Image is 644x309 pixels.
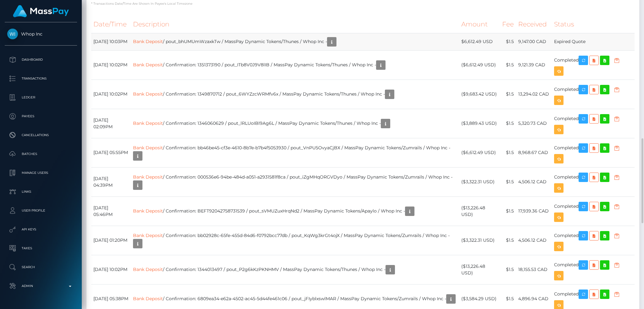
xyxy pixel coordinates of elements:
[459,16,500,33] th: Amount
[552,16,635,33] th: Status
[91,1,635,6] p: * Transactions date/time are shown in payee's local timezone
[500,138,516,167] td: $1.5
[516,255,552,284] td: 18,155.53 CAD
[459,33,500,50] td: $6,612.49 USD
[500,226,516,255] td: $1.5
[131,33,459,50] td: / pout_bhUMUmWzaxkTw / MassPay Dynamic Tokens/Thunes / Whop Inc -
[7,130,75,140] p: Cancellations
[552,167,635,196] td: Completed
[7,29,18,39] img: Whop Inc
[131,255,459,284] td: / Confirmation: 1344013497 / pout_P2g6kKzPKNHMV / MassPay Dynamic Tokens/Thunes / Whop Inc -
[91,33,131,50] td: [DATE] 10:03PM
[7,262,75,272] p: Search
[5,108,77,124] a: Payees
[459,80,500,109] td: ($9,683.42 USD)
[131,109,459,138] td: / Confirmation: 1346060629 / pout_lRLUoIBl9Ag6L / MassPay Dynamic Tokens/Thunes / Whop Inc -
[459,167,500,196] td: ($3,322.31 USD)
[133,120,163,126] a: Bank Deposit
[459,109,500,138] td: ($3,889.43 USD)
[516,16,552,33] th: Received
[13,5,69,17] img: MassPay Logo
[459,255,500,284] td: ($13,226.48 USD)
[552,50,635,80] td: Completed
[7,168,75,178] p: Manage Users
[5,259,77,275] a: Search
[516,196,552,226] td: 17,939.36 CAD
[7,244,75,253] p: Taxes
[552,33,635,50] td: Expired Quote
[552,226,635,255] td: Completed
[7,112,75,121] p: Payees
[552,138,635,167] td: Completed
[5,222,77,237] a: API Keys
[91,226,131,255] td: [DATE] 01:20PM
[131,80,459,109] td: / Confirmation: 1349870712 / pout_6WYZzcWRMfv6x / MassPay Dynamic Tokens/Thunes / Whop Inc -
[500,109,516,138] td: $1.5
[91,196,131,226] td: [DATE] 05:46PM
[500,16,516,33] th: Fee
[91,50,131,80] td: [DATE] 10:02PM
[7,187,75,196] p: Links
[516,138,552,167] td: 8,968.67 CAD
[459,138,500,167] td: ($6,612.49 USD)
[133,208,163,213] a: Bank Deposit
[7,281,75,291] p: Admin
[500,196,516,226] td: $1.5
[516,33,552,50] td: 9,147.00 CAD
[500,33,516,50] td: $1.5
[5,203,77,218] a: User Profile
[91,255,131,284] td: [DATE] 10:02PM
[5,278,77,294] a: Admin
[516,226,552,255] td: 4,506.12 CAD
[552,80,635,109] td: Completed
[131,138,459,167] td: / Confirmation: bb46be45-cf3e-4610-8b7e-b7b4f5053930 / pout_VnPU5OvyaCjBX / MassPay Dynamic Token...
[133,145,163,151] a: Bank Deposit
[133,174,163,180] a: Bank Deposit
[133,266,163,272] a: Bank Deposit
[500,50,516,80] td: $1.5
[459,196,500,226] td: ($13,226.48 USD)
[516,80,552,109] td: 13,294.02 CAD
[516,167,552,196] td: 4,506.12 CAD
[133,38,163,44] a: Bank Deposit
[133,295,163,301] a: Bank Deposit
[5,71,77,86] a: Transactions
[552,196,635,226] td: Completed
[91,16,131,33] th: Date/Time
[5,52,77,68] a: Dashboard
[133,233,163,238] a: Bank Deposit
[7,74,75,83] p: Transactions
[133,91,163,97] a: Bank Deposit
[91,167,131,196] td: [DATE] 04:39PM
[459,226,500,255] td: ($3,322.31 USD)
[7,206,75,215] p: User Profile
[459,50,500,80] td: ($6,612.49 USD)
[5,90,77,105] a: Ledger
[131,16,459,33] th: Description
[7,93,75,102] p: Ledger
[133,62,163,67] a: Bank Deposit
[131,196,459,226] td: / Confirmation: BEFT92042758731539 / pout_sVMUZuxHrqNd2 / MassPay Dynamic Tokens/Apaylo / Whop Inc -
[5,165,77,181] a: Manage Users
[7,225,75,234] p: API Keys
[91,109,131,138] td: [DATE] 02:09PM
[131,226,459,255] td: / Confirmation: bb02928c-65fe-455d-84d6-f0792bcc77db / pout_KqWg3krGt4ojX / MassPay Dynamic Token...
[131,50,459,80] td: / Confirmation: 1351373190 / pout_ITb8V0J9V8lIB / MassPay Dynamic Tokens/Thunes / Whop Inc -
[552,255,635,284] td: Completed
[500,80,516,109] td: $1.5
[5,31,77,37] span: Whop Inc
[5,184,77,200] a: Links
[91,138,131,167] td: [DATE] 05:55PM
[500,255,516,284] td: $1.5
[552,109,635,138] td: Completed
[5,127,77,143] a: Cancellations
[516,109,552,138] td: 5,320.73 CAD
[5,240,77,256] a: Taxes
[516,50,552,80] td: 9,121.39 CAD
[91,80,131,109] td: [DATE] 10:02PM
[500,167,516,196] td: $1.5
[131,167,459,196] td: / Confirmation: 000536e6-94be-484d-a051-a2931581f8ca / pout_iZgMHqORGVDyo / MassPay Dynamic Token...
[7,55,75,64] p: Dashboard
[5,146,77,162] a: Batches
[7,149,75,159] p: Batches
